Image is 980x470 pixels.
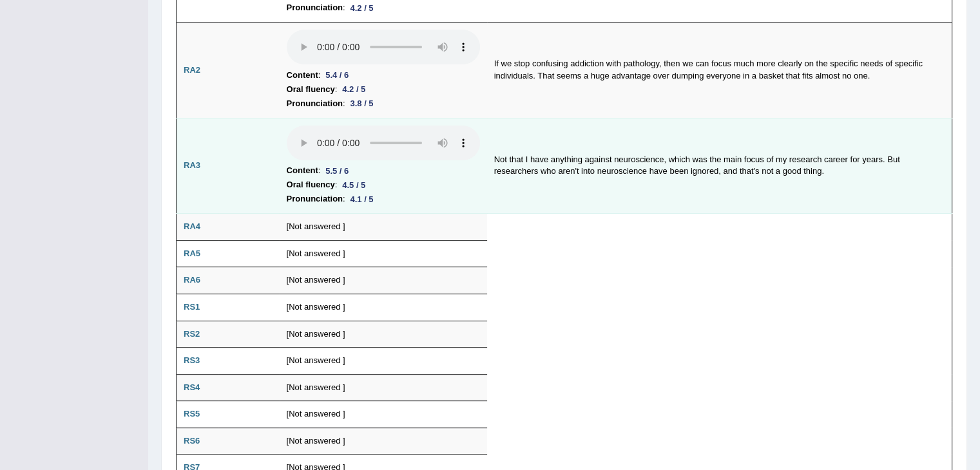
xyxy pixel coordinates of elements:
[337,82,370,96] div: 4.2 / 5
[287,68,318,82] b: Content
[280,267,487,294] td: [Not answered ]
[287,68,480,82] li: :
[280,321,487,348] td: [Not answered ]
[287,164,480,178] li: :
[280,294,487,321] td: [Not answered ]
[337,178,370,192] div: 4.5 / 5
[184,275,200,285] b: RA6
[287,192,480,206] li: :
[287,1,480,15] li: :
[184,355,200,365] b: RS3
[287,97,480,111] li: :
[287,192,343,206] b: Pronunciation
[184,409,200,418] b: RS5
[184,249,200,258] b: RA5
[287,178,335,192] b: Oral fluency
[184,160,200,170] b: RA3
[345,97,379,110] div: 3.8 / 5
[184,65,200,75] b: RA2
[287,1,343,15] b: Pronunciation
[184,436,200,446] b: RS6
[287,178,480,192] li: :
[345,193,379,206] div: 4.1 / 5
[280,428,487,455] td: [Not answered ]
[184,221,200,231] b: RA4
[345,1,379,15] div: 4.2 / 5
[280,240,487,267] td: [Not answered ]
[280,374,487,401] td: [Not answered ]
[280,401,487,428] td: [Not answered ]
[287,82,480,97] li: :
[280,348,487,375] td: [Not answered ]
[287,82,335,97] b: Oral fluency
[320,164,354,178] div: 5.5 / 6
[287,97,343,111] b: Pronunciation
[184,382,200,392] b: RS4
[184,329,200,339] b: RS2
[320,68,354,82] div: 5.4 / 6
[487,23,952,118] td: If we stop confusing addiction with pathology, then we can focus much more clearly on the specifi...
[487,118,952,214] td: Not that I have anything against neuroscience, which was the main focus of my research career for...
[184,302,200,312] b: RS1
[287,164,318,178] b: Content
[280,214,487,241] td: [Not answered ]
